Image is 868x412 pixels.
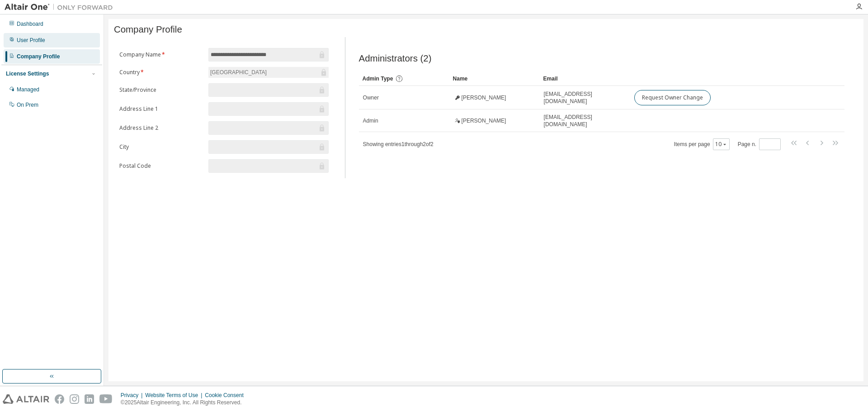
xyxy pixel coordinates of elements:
div: [GEOGRAPHIC_DATA] [208,67,329,78]
div: User Profile [17,37,45,44]
div: Managed [17,86,39,93]
span: [PERSON_NAME] [462,117,506,124]
div: Name [453,71,536,86]
div: Dashboard [17,20,43,28]
div: On Prem [17,101,38,109]
img: Altair One [5,3,118,12]
label: Address Line 1 [119,105,203,113]
div: License Settings [6,70,49,77]
span: Admin Type [363,76,393,82]
img: altair_logo.svg [3,394,49,404]
span: Administrators (2) [359,53,432,64]
img: youtube.svg [99,394,113,404]
span: Items per page [674,138,730,150]
button: Request Owner Change [634,90,711,105]
span: [EMAIL_ADDRESS][DOMAIN_NAME] [544,90,626,105]
span: Owner [363,94,379,101]
span: Page n. [738,138,781,150]
label: Address Line 2 [119,124,203,132]
div: [GEOGRAPHIC_DATA] [209,67,268,77]
label: City [119,143,203,151]
div: Privacy [121,392,145,399]
div: Cookie Consent [205,392,249,399]
img: instagram.svg [70,394,79,404]
p: © 2025 Altair Engineering, Inc. All Rights Reserved. [121,399,249,407]
div: Email [543,71,627,86]
span: Showing entries 1 through 2 of 2 [363,141,434,147]
div: Website Terms of Use [145,392,205,399]
label: Company Name [119,51,203,58]
span: Company Profile [114,24,182,35]
img: linkedin.svg [85,394,94,404]
label: Postal Code [119,162,203,170]
span: Admin [363,117,378,124]
span: [PERSON_NAME] [462,94,506,101]
button: 10 [715,141,727,148]
div: Company Profile [17,53,60,60]
span: [EMAIL_ADDRESS][DOMAIN_NAME] [544,114,626,128]
img: facebook.svg [55,394,64,404]
label: Country [119,69,203,76]
label: State/Province [119,86,203,94]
